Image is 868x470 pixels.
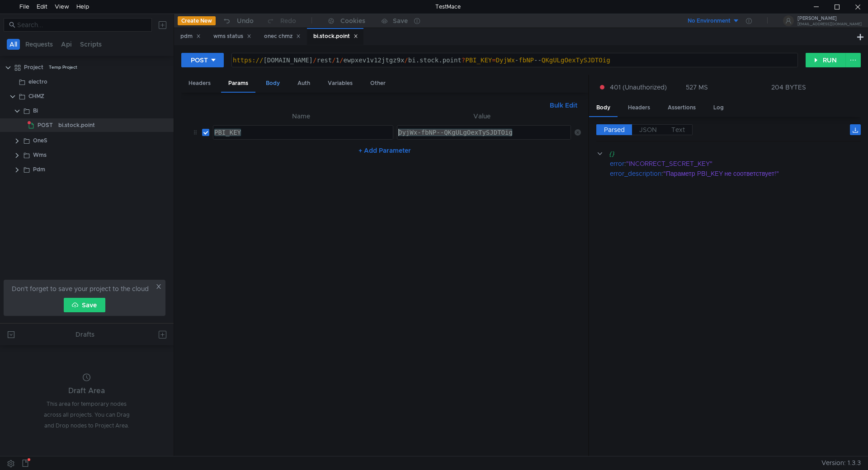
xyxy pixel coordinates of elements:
div: Headers [181,75,218,92]
button: Api [58,39,75,50]
div: Undo [237,15,254,26]
button: Redo [260,14,302,28]
div: CHMZ [28,89,44,103]
button: Scripts [77,39,104,50]
button: Undo [216,14,260,28]
div: bi.stock.point [313,32,358,41]
button: All [7,39,20,50]
span: Parsed [604,126,625,134]
div: Log [706,99,731,116]
button: POST [181,53,224,67]
th: Value [393,111,571,122]
div: Params [221,75,255,93]
div: Variables [321,75,360,92]
div: No Environment [688,17,731,25]
div: onec chmz [264,32,301,41]
span: 401 (Unauthorized) [610,82,667,92]
div: : [610,169,861,179]
div: Drafts [75,329,94,340]
div: Temp Project [49,61,77,74]
span: Don't forget to save your project to the cloud [12,283,149,294]
div: POST [191,55,208,65]
th: Name [209,111,393,122]
div: error_description [610,169,661,179]
button: Save [64,298,105,312]
button: Bulk Edit [546,100,581,111]
div: 204 BYTES [771,83,806,91]
button: Create New [178,16,216,25]
div: wms status [213,32,251,41]
div: OneS [33,134,47,147]
div: Cookies [340,15,365,26]
button: RUN [806,53,846,67]
div: Redo [280,15,296,26]
div: bi.stock.point [58,118,95,132]
div: "Параметр PBI_KEY не соответствует!" [663,169,851,179]
div: electro [28,75,47,89]
div: Save [393,18,408,24]
input: Search... [17,20,146,30]
span: JSON [639,126,657,134]
div: Body [589,99,618,117]
div: error [610,159,624,169]
div: pdm [180,32,201,41]
div: Project [24,61,43,74]
span: Version: 1.3.3 [821,456,861,470]
div: "INCORRECT_SECRET_KEY" [626,159,849,169]
div: Body [259,75,287,92]
div: Wms [33,148,47,162]
button: + Add Parameter [355,145,415,156]
div: 527 MS [686,83,708,91]
div: [PERSON_NAME] [797,16,862,21]
span: POST [38,118,53,132]
div: Auth [290,75,317,92]
div: Pdm [33,163,45,176]
button: No Environment [677,14,740,28]
span: Text [671,126,685,134]
div: Assertions [660,99,703,116]
button: Requests [23,39,56,50]
div: Bi [33,104,38,117]
div: {} [609,149,848,159]
div: : [610,159,861,169]
div: [EMAIL_ADDRESS][DOMAIN_NAME] [797,23,862,26]
div: Headers [621,99,657,116]
div: Other [363,75,393,92]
